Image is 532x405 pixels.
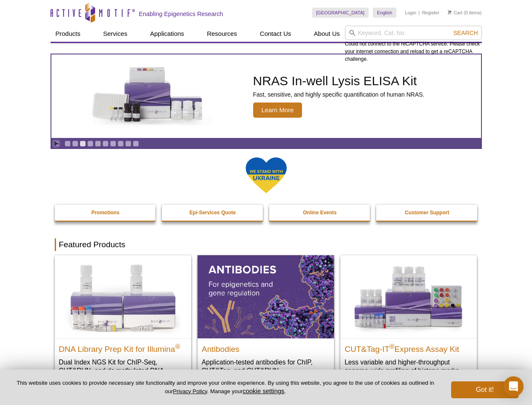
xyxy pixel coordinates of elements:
[345,26,482,63] div: Could not connect to the reCAPTCHA service. Please check your internet connection and reload to g...
[51,54,481,138] article: NRAS In-well Lysis ELISA Kit
[373,8,396,18] a: English
[422,10,439,16] a: Register
[173,388,207,394] a: Privacy Policy
[59,341,187,354] h2: DNA Library Prep Kit for Illumina
[80,140,86,147] a: Go to slide 3
[133,140,139,147] a: Go to slide 10
[190,210,236,216] strong: Epi-Services Quote
[55,255,191,391] a: DNA Library Prep Kit for Illumina DNA Library Prep Kit for Illumina® Dual Index NGS Kit for ChIP-...
[139,10,223,18] h2: Enabling Epigenetics Research
[451,29,480,37] button: Search
[55,238,478,251] h2: Featured Products
[253,75,425,87] h2: NRAS In-well Lysis ELISA Kit
[345,26,482,40] input: Keyword, Cat. No.
[91,210,120,216] strong: Promotions
[13,379,437,395] p: This website uses cookies to provide necessary site functionality and improve your online experie...
[162,205,264,221] a: Epi-Services Quote
[202,26,242,42] a: Resources
[376,205,478,221] a: Customer Support
[312,8,369,18] a: [GEOGRAPHIC_DATA]
[202,341,330,354] h2: Antibodies
[253,103,302,118] span: Learn More
[51,54,481,138] a: NRAS In-well Lysis ELISA Kit NRAS In-well Lysis ELISA Kit Fast, sensitive, and highly specific qu...
[243,387,284,394] button: cookie settings
[145,26,189,42] a: Applications
[64,140,71,147] a: Go to slide 1
[345,341,473,354] h2: CUT&Tag-IT Express Assay Kit
[118,140,124,147] a: Go to slide 8
[85,67,211,125] img: NRAS In-well Lysis ELISA Kit
[309,26,345,42] a: About Us
[98,26,133,42] a: Services
[448,8,482,18] li: (0 items)
[453,30,478,36] span: Search
[340,255,477,383] a: CUT&Tag-IT® Express Assay Kit CUT&Tag-IT®Express Assay Kit Less variable and higher-throughput ge...
[503,376,524,397] div: Open Intercom Messenger
[269,205,371,221] a: Online Events
[198,255,334,383] a: All Antibodies Antibodies Application-tested antibodies for ChIP, CUT&Tag, and CUT&RUN.
[72,140,78,147] a: Go to slide 2
[53,140,59,147] a: Toggle autoplay
[125,140,131,147] a: Go to slide 9
[102,140,109,147] a: Go to slide 6
[405,210,449,216] strong: Customer Support
[55,255,191,338] img: DNA Library Prep Kit for Illumina
[253,91,425,98] p: Fast, sensitive, and highly specific quantification of human NRAS.
[59,358,187,383] p: Dual Index NGS Kit for ChIP-Seq, CUT&RUN, and ds methylated DNA assays.
[87,140,94,147] a: Go to slide 4
[340,255,477,338] img: CUT&Tag-IT® Express Assay Kit
[198,255,334,338] img: All Antibodies
[390,343,395,350] sup: ®
[95,140,101,147] a: Go to slide 5
[448,10,462,16] a: Cart
[55,205,157,221] a: Promotions
[405,10,416,16] a: Login
[448,10,452,14] img: Your Cart
[419,8,420,18] li: |
[110,140,116,147] a: Go to slide 7
[255,26,296,42] a: Contact Us
[303,210,337,216] strong: Online Events
[345,358,473,375] p: Less variable and higher-throughput genome-wide profiling of histone marks​.
[175,343,180,350] sup: ®
[51,26,86,42] a: Products
[202,358,330,375] p: Application-tested antibodies for ChIP, CUT&Tag, and CUT&RUN.
[451,381,519,398] button: Got it!
[245,157,287,194] img: We Stand With Ukraine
